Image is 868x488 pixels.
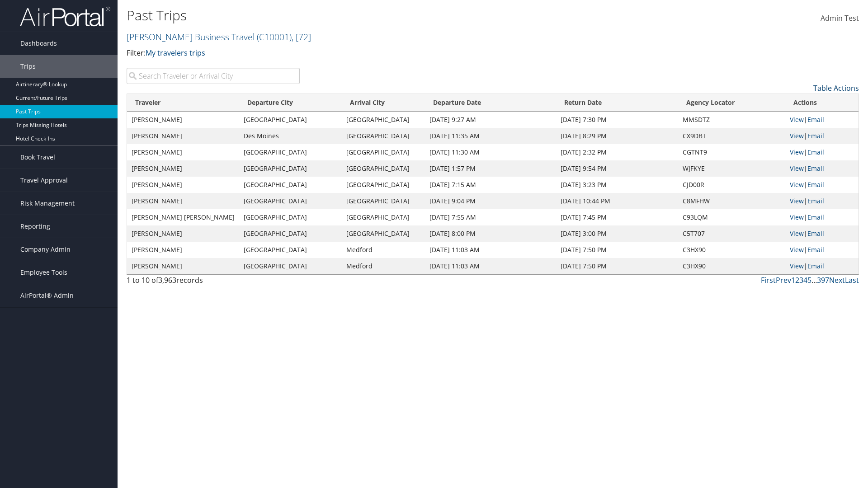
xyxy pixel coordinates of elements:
a: 3 [799,275,803,285]
td: [GEOGRAPHIC_DATA] [239,160,342,177]
td: CX9DBT [678,128,785,144]
td: [DATE] 7:45 PM [556,209,678,225]
span: Employee Tools [20,261,67,284]
a: View [790,197,804,205]
td: [GEOGRAPHIC_DATA] [342,209,425,225]
span: Admin Test [821,13,859,23]
td: | [785,225,859,242]
td: | [785,193,859,209]
span: , [ 72 ] [292,31,311,43]
td: [GEOGRAPHIC_DATA] [342,144,425,160]
h1: Past Trips [127,6,615,25]
td: WJFKYE [678,160,785,177]
td: [GEOGRAPHIC_DATA] [239,242,342,258]
a: Email [807,262,824,270]
td: [PERSON_NAME] [127,258,239,274]
a: [PERSON_NAME] Business Travel [127,31,311,43]
td: [DATE] 9:27 AM [425,112,556,128]
td: | [785,144,859,160]
td: [DATE] 8:29 PM [556,128,678,144]
td: [DATE] 7:50 PM [556,258,678,274]
a: First [761,275,776,285]
td: CJD00R [678,177,785,193]
span: 3,963 [158,275,176,285]
a: View [790,213,804,221]
a: View [790,148,804,156]
th: Agency Locator: activate to sort column ascending [678,94,785,112]
td: [PERSON_NAME] [PERSON_NAME] [127,209,239,225]
td: [DATE] 11:03 AM [425,242,556,258]
td: [DATE] 10:44 PM [556,193,678,209]
td: [GEOGRAPHIC_DATA] [342,225,425,242]
td: [GEOGRAPHIC_DATA] [239,225,342,242]
td: [DATE] 9:54 PM [556,160,678,177]
td: [DATE] 2:32 PM [556,144,678,160]
th: Arrival City: activate to sort column ascending [342,94,425,112]
td: [GEOGRAPHIC_DATA] [342,128,425,144]
a: 397 [817,275,829,285]
td: | [785,128,859,144]
p: Filter: [127,47,615,59]
td: [PERSON_NAME] [127,225,239,242]
td: Medford [342,242,425,258]
td: [DATE] 11:35 AM [425,128,556,144]
td: [PERSON_NAME] [127,144,239,160]
a: Email [807,131,824,140]
td: | [785,177,859,193]
td: [GEOGRAPHIC_DATA] [239,209,342,225]
td: [PERSON_NAME] [127,128,239,144]
span: … [811,275,817,285]
td: C93LQM [678,209,785,225]
td: [GEOGRAPHIC_DATA] [342,112,425,128]
td: [GEOGRAPHIC_DATA] [239,193,342,209]
div: 1 to 10 of records [127,275,300,290]
td: CGTNT9 [678,144,785,160]
td: [DATE] 1:57 PM [425,160,556,177]
th: Traveler: activate to sort column ascending [127,94,239,112]
th: Departure Date: activate to sort column ascending [425,94,556,112]
td: [DATE] 7:30 PM [556,112,678,128]
td: [DATE] 11:03 AM [425,258,556,274]
td: C3HX90 [678,242,785,258]
td: [GEOGRAPHIC_DATA] [342,160,425,177]
td: [GEOGRAPHIC_DATA] [239,144,342,160]
a: Email [807,245,824,254]
td: Des Moines [239,128,342,144]
a: View [790,262,804,270]
a: View [790,180,804,189]
a: 5 [807,275,811,285]
td: | [785,209,859,225]
td: | [785,242,859,258]
span: Reporting [20,215,50,238]
span: Trips [20,55,36,78]
th: Return Date: activate to sort column ascending [556,94,678,112]
span: Travel Approval [20,169,68,192]
a: Email [807,213,824,221]
a: Email [807,180,824,189]
a: Table Actions [813,83,859,93]
img: airportal-logo.png [20,6,110,27]
a: View [790,229,804,238]
td: [PERSON_NAME] [127,177,239,193]
span: Book Travel [20,146,55,169]
td: [GEOGRAPHIC_DATA] [239,258,342,274]
td: Medford [342,258,425,274]
td: | [785,112,859,128]
span: Dashboards [20,32,57,55]
th: Departure City: activate to sort column ascending [239,94,342,112]
td: [PERSON_NAME] [127,160,239,177]
td: [DATE] 9:04 PM [425,193,556,209]
td: [GEOGRAPHIC_DATA] [342,177,425,193]
td: [DATE] 3:23 PM [556,177,678,193]
a: 1 [791,275,795,285]
td: [DATE] 7:15 AM [425,177,556,193]
span: AirPortal® Admin [20,284,74,307]
td: C8MFHW [678,193,785,209]
td: [DATE] 3:00 PM [556,225,678,242]
td: [GEOGRAPHIC_DATA] [239,177,342,193]
td: [DATE] 7:50 PM [556,242,678,258]
span: ( C10001 ) [257,31,292,43]
td: [PERSON_NAME] [127,242,239,258]
td: C3HX90 [678,258,785,274]
a: My travelers trips [146,48,205,58]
